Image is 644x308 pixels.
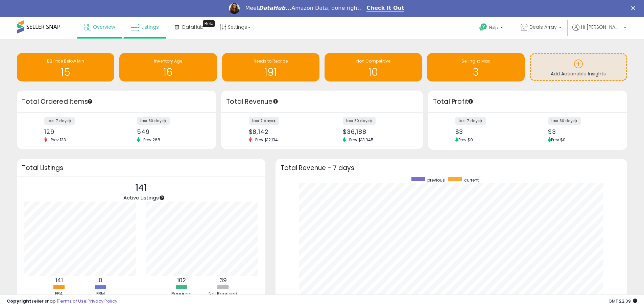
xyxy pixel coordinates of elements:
[346,137,377,143] span: Prev: $13,045
[39,291,79,297] div: FBA
[123,67,213,78] h1: 16
[22,97,211,106] h3: Total Ordered Items
[249,128,317,135] div: $8,142
[572,24,626,39] a: Hi [PERSON_NAME]
[93,24,115,30] span: Overview
[154,58,182,64] span: Inventory Age
[55,276,63,284] b: 141
[79,17,120,37] a: Overview
[141,24,159,30] span: Listings
[433,97,622,106] h3: Total Profit
[17,53,114,81] a: BB Price Below Min 15
[87,98,93,104] div: Tooltip anchor
[343,117,376,125] label: last 30 days
[20,67,111,78] h1: 15
[609,298,637,304] span: 2025-10-7 22:09 GMT
[47,58,84,64] span: BB Price Below Min
[551,137,566,143] span: Prev: $0
[249,117,279,125] label: last 7 days
[219,276,227,284] b: 39
[427,53,524,81] a: Selling @ Max 3
[44,128,112,135] div: 129
[464,177,479,183] span: current
[474,18,510,39] a: Help
[22,165,260,170] h3: Total Listings
[272,98,279,104] div: Tooltip anchor
[123,194,159,201] span: Active Listings
[461,58,490,64] span: Selling @ Max
[531,54,626,80] a: Add Actionable Insights
[161,291,202,297] div: Repriced
[252,137,281,143] span: Prev: $12,134
[581,24,622,30] span: Hi [PERSON_NAME]
[170,17,209,37] a: DataHub
[458,137,473,143] span: Prev: $0
[119,53,217,81] a: Inventory Age 16
[203,291,243,297] div: Not Repriced
[123,182,159,194] p: 141
[631,6,638,10] div: Close
[99,276,102,284] b: 0
[516,17,567,39] a: Deals Array
[245,5,361,11] div: Meet Amazon Data, done right.
[7,298,31,304] strong: Copyright
[468,98,474,104] div: Tooltip anchor
[430,67,521,78] h1: 3
[214,17,256,37] a: Settings
[328,67,419,78] h1: 10
[529,24,557,30] span: Deals Array
[548,128,615,135] div: $3
[229,3,240,14] img: Profile image for Georgie
[551,70,606,77] span: Add Actionable Insights
[259,5,291,11] i: DataHub...
[203,20,215,27] div: Tooltip anchor
[489,25,498,30] span: Help
[47,137,69,143] span: Prev: 133
[137,117,170,125] label: last 30 days
[455,117,486,125] label: last 7 days
[7,298,117,305] div: seller snap | |
[548,117,581,125] label: last 30 days
[479,23,487,31] i: Get Help
[222,53,319,81] a: Needs to Reprice 191
[140,137,164,143] span: Prev: 268
[356,58,390,64] span: Non Competitive
[455,128,523,135] div: $3
[343,128,411,135] div: $36,188
[325,53,422,81] a: Non Competitive 10
[137,128,204,135] div: 549
[226,97,418,106] h3: Total Revenue
[225,67,316,78] h1: 191
[88,298,117,304] a: Privacy Policy
[182,24,204,30] span: DataHub
[254,58,288,64] span: Needs to Reprice
[58,298,87,304] a: Terms of Use
[80,291,121,297] div: FBM
[44,117,75,125] label: last 7 days
[281,165,622,170] h3: Total Revenue - 7 days
[366,5,404,12] a: Check It Out
[177,276,186,284] b: 102
[126,17,164,37] a: Listings
[159,195,165,201] div: Tooltip anchor
[427,177,445,183] span: previous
